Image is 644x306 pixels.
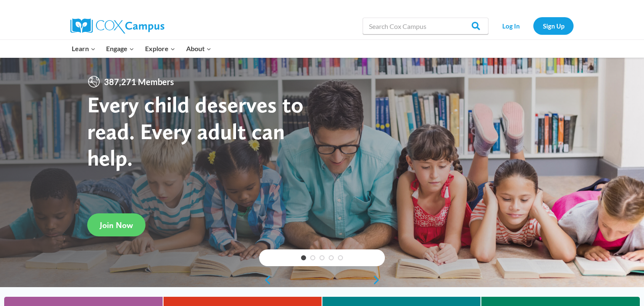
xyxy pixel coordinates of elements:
[301,255,306,260] a: 1
[310,255,315,260] a: 2
[106,43,134,54] span: Engage
[72,43,96,54] span: Learn
[363,18,488,34] input: Search Cox Campus
[259,272,385,288] div: content slider buttons
[100,220,133,230] span: Join Now
[493,17,574,34] nav: Secondary Navigation
[70,18,164,34] img: Cox Campus
[186,43,211,54] span: About
[329,255,334,260] a: 4
[319,255,325,260] a: 3
[493,17,529,34] a: Log In
[372,275,385,285] a: next
[338,255,343,260] a: 5
[533,17,574,34] a: Sign Up
[66,40,216,57] nav: Primary Navigation
[259,275,272,285] a: previous
[87,213,145,236] a: Join Now
[145,43,175,54] span: Explore
[101,75,177,88] span: 387,271 Members
[87,91,304,171] strong: Every child deserves to read. Every adult can help.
